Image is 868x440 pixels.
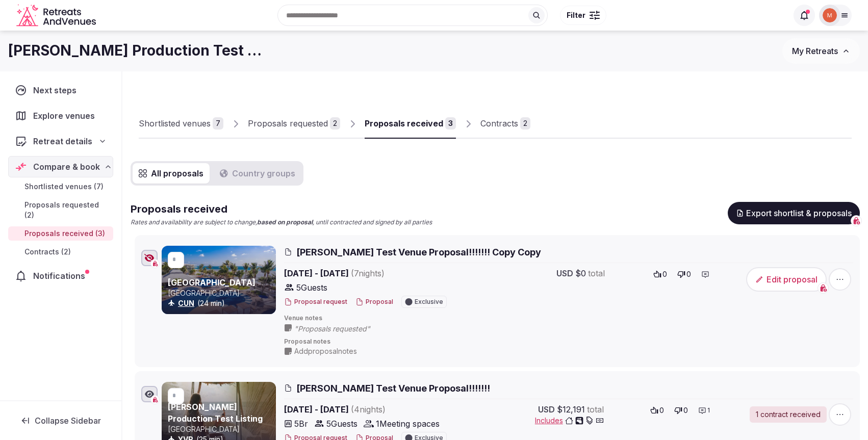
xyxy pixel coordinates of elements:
h2: Proposals received [131,202,432,216]
span: total [588,267,605,279]
a: Proposals requested2 [248,109,340,139]
svg: Retreats and Venues company logo [16,4,98,27]
span: total [587,403,604,416]
span: Notifications [33,270,89,282]
button: Proposal [355,298,393,306]
span: Next steps [33,84,81,96]
span: 5 Br [294,418,308,430]
span: Exclusive [415,299,443,305]
a: CUN [178,299,194,307]
a: 1 contract received [750,406,827,423]
span: Collapse Sidebar [35,416,101,426]
a: Contracts (2) [8,245,113,259]
div: Proposals requested [248,117,328,130]
a: Explore venues [8,105,113,126]
span: USD [556,267,573,279]
span: Contracts (2) [24,247,71,257]
p: Rates and availability are subject to change, , until contracted and signed by all parties [131,218,432,227]
button: Includes [535,416,604,426]
button: Export shortlist & proposals [728,202,860,224]
a: Proposals requested (2) [8,198,113,222]
div: 2 [520,117,530,130]
a: Next steps [8,80,113,101]
span: 0 [683,405,688,416]
span: Proposal notes [284,338,853,346]
div: Proposals received [365,117,443,130]
span: Retreat details [33,135,92,147]
span: [PERSON_NAME] Test Venue Proposal!!!!!!! Copy Copy [296,246,541,258]
button: 0 [674,267,694,281]
span: My Retreats [792,46,838,56]
span: $0 [575,267,586,279]
div: 7 [213,117,223,130]
a: Notifications [8,265,113,287]
a: Proposals received3 [365,109,456,139]
span: ( 7 night s ) [351,268,385,278]
span: 0 [659,405,664,416]
span: 1 [707,406,710,415]
button: Filter [560,6,606,25]
span: [PERSON_NAME] Test Venue Proposal!!!!!!! [296,382,490,395]
button: 0 [650,267,670,281]
button: Proposal request [284,298,347,306]
span: 5 Guests [326,418,358,430]
div: 3 [445,117,456,130]
span: [DATE] - [DATE] [284,403,464,416]
a: Visit the homepage [16,4,98,27]
div: 2 [330,117,340,130]
span: Proposals requested (2) [24,200,109,220]
button: Edit proposal [746,267,827,292]
a: [PERSON_NAME] Production Test Listing [168,402,263,423]
a: Shortlisted venues (7) [8,179,113,194]
span: 1 Meeting spaces [376,418,440,430]
span: Proposals received (3) [24,228,105,239]
button: 1 [695,403,713,418]
strong: based on proposal [257,218,313,226]
span: $12,191 [557,403,585,416]
h1: [PERSON_NAME] Production Test Retreat [8,41,269,61]
button: Country groups [214,163,301,184]
button: All proposals [133,163,210,184]
a: [GEOGRAPHIC_DATA] [168,277,256,288]
p: [GEOGRAPHIC_DATA] [168,288,274,298]
div: Shortlisted venues [139,117,211,130]
span: Venue notes [284,314,853,323]
span: [DATE] - [DATE] [284,267,464,279]
span: Add proposal notes [294,346,357,356]
div: (24 min) [168,298,274,308]
a: Contracts2 [480,109,530,139]
a: Shortlisted venues7 [139,109,223,139]
img: Mark Fromson [823,8,837,22]
span: Shortlisted venues (7) [24,182,104,192]
span: 0 [686,269,691,279]
span: "Proposals requested" [294,324,391,334]
button: Collapse Sidebar [8,409,113,432]
button: My Retreats [782,38,860,64]
a: Proposals received (3) [8,226,113,241]
p: [GEOGRAPHIC_DATA] [168,424,274,434]
span: Filter [567,10,585,20]
span: Compare & book [33,161,100,173]
span: Explore venues [33,110,99,122]
button: 0 [647,403,667,418]
div: Contracts [480,117,518,130]
span: 0 [662,269,667,279]
button: 0 [671,403,691,418]
span: 5 Guests [296,281,327,294]
span: USD [538,403,555,416]
span: ( 4 night s ) [351,404,386,415]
